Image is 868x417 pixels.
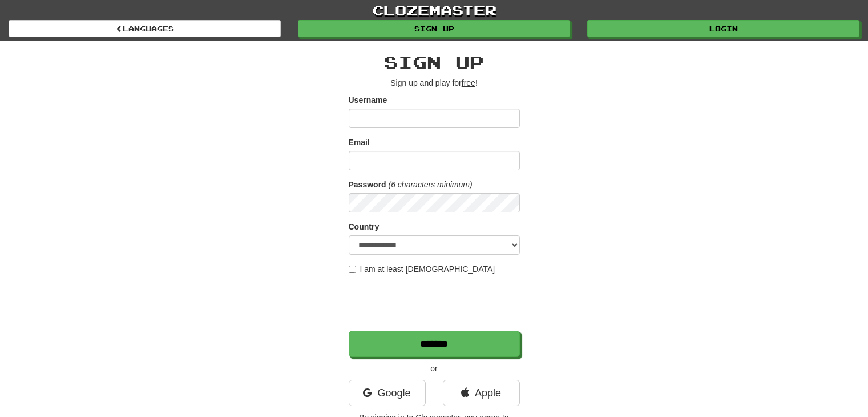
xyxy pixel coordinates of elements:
h2: Sign up [349,53,520,71]
u: free [462,78,475,87]
input: I am at least [DEMOGRAPHIC_DATA] [349,266,356,273]
label: Password [349,179,386,190]
label: I am at least [DEMOGRAPHIC_DATA] [349,263,495,275]
p: Sign up and play for ! [349,77,520,89]
em: (6 characters minimum) [389,180,473,189]
p: or [349,363,520,374]
label: Email [349,137,370,148]
a: Google [349,380,426,406]
label: Country [349,221,380,232]
a: Languages [9,20,281,37]
a: Sign up [298,20,570,37]
label: Username [349,94,387,106]
a: Apple [443,380,520,406]
a: Login [587,20,859,37]
iframe: reCAPTCHA [349,280,522,325]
